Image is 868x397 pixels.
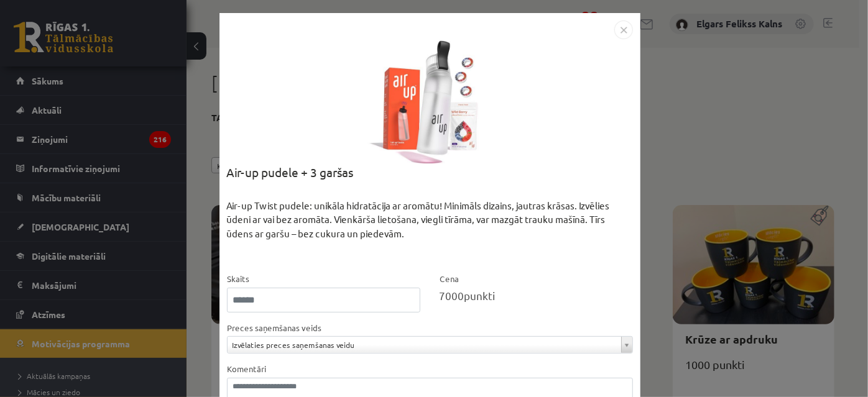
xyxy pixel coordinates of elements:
a: Close [614,22,633,34]
a: Izvēlaties preces saņemšanas veidu [228,337,632,353]
span: 7000 [439,289,464,302]
div: Air-up Twist pudele: unikāla hidratācija ar aromātu! Minimāls dizains, jautras krāsas. Izvēlies ū... [227,199,633,272]
img: motivation-modal-close-c4c6120e38224f4335eb81b515c8231475e344d61debffcd306e703161bf1fac.png [614,21,633,39]
span: Izvēlaties preces saņemšanas veidu [233,337,616,353]
div: punkti [439,288,633,304]
div: Air-up pudele + 3 garšas [227,163,633,199]
label: Preces saņemšanas veids [227,322,322,334]
label: Cena [439,273,459,285]
label: Skaits [227,273,250,285]
label: Komentāri [227,363,267,375]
